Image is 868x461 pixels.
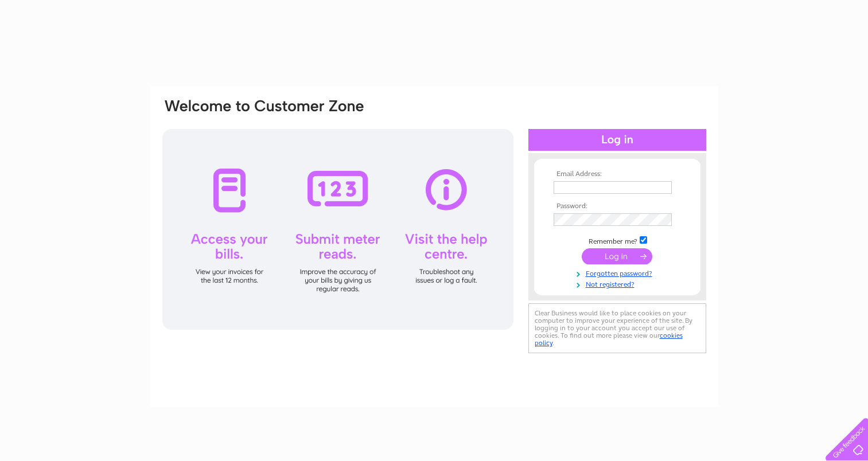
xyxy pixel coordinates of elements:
a: Not registered? [554,278,684,289]
a: cookies policy [535,331,683,347]
div: Clear Business would like to place cookies on your computer to improve your experience of the sit... [528,303,706,353]
td: Remember me? [551,235,684,246]
a: Forgotten password? [554,267,684,278]
th: Email Address: [551,170,684,178]
input: Submit [582,248,652,264]
th: Password: [551,202,684,210]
